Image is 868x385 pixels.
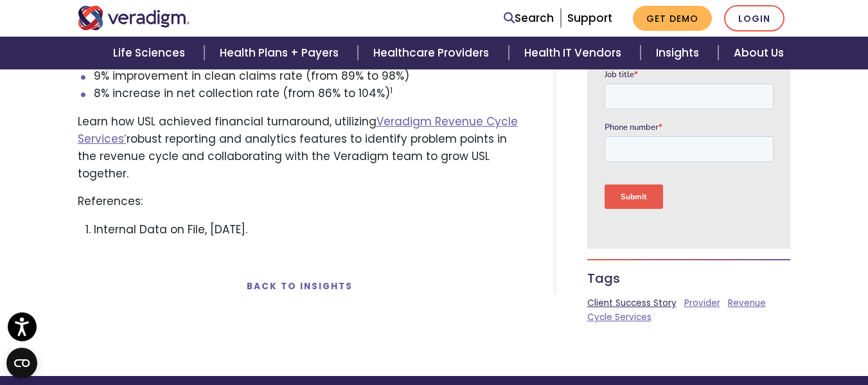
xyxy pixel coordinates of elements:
p: References: [78,193,522,210]
button: Open CMP widget [6,348,37,379]
li: 8% increase in net collection rate (from 86% to 104%) [94,85,522,102]
a: Life Sciences [98,37,204,69]
a: Client Success Story [587,297,677,309]
a: Revenue Cycle Services [587,297,766,323]
a: About Us [718,37,799,69]
a: Login [724,5,784,31]
a: Search [504,10,554,27]
img: Veradigm logo [78,6,190,30]
a: Back to Insights [247,280,353,292]
a: Veradigm Revenue Cycle Services’ [78,114,518,147]
p: Learn how USL achieved financial turnaround, utilizing robust reporting and analytics features to... [78,113,522,183]
a: Get Demo [633,6,712,31]
a: Insights [641,37,718,69]
sup: 1 [390,85,393,96]
li: 9% improvement in clean claims rate (from 89% to 98%) [94,67,522,85]
a: Health Plans + Payers [204,37,358,69]
a: Support [567,10,612,26]
a: Provider [684,297,720,309]
a: Health IT Vendors [509,37,641,69]
li: Internal Data on File, [DATE]. [94,221,522,238]
h5: Tags [587,271,791,286]
a: Healthcare Providers [358,37,508,69]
